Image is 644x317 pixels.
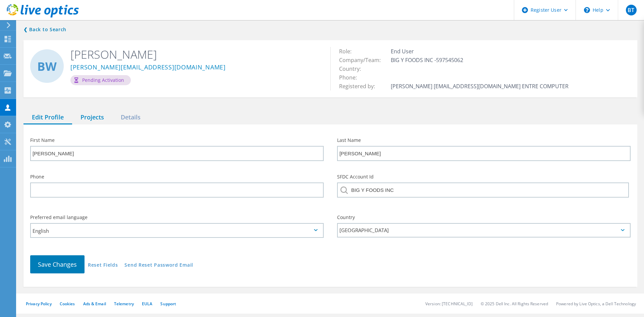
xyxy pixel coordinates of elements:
[337,138,631,143] label: Last Name
[70,47,320,62] h2: [PERSON_NAME]
[142,301,152,307] a: EULA
[339,74,364,81] span: Phone:
[339,83,382,90] span: Registered by:
[114,301,134,307] a: Telemetry
[337,215,631,220] label: Country
[23,25,66,34] a: Back to search
[389,82,570,91] td: [PERSON_NAME] [EMAIL_ADDRESS][DOMAIN_NAME] ENTRE COMPUTER
[124,263,193,268] a: Send Reset Password Email
[23,111,72,124] div: Edit Profile
[337,174,631,179] label: SFDC Account Id
[389,47,570,56] td: End User
[26,301,52,307] a: Privacy Policy
[481,301,548,307] li: © 2025 Dell Inc. All Rights Reserved
[584,7,590,13] svg: \n
[30,215,324,220] label: Preferred email language
[88,263,118,268] a: Reset Fields
[112,111,149,124] div: Details
[391,56,470,64] span: BIG Y FOODS INC -597545062
[30,174,324,179] label: Phone
[425,301,473,307] li: Version: [TECHNICAL_ID]
[339,56,387,64] span: Company/Team:
[72,111,112,124] div: Projects
[83,301,106,307] a: Ads & Email
[337,223,631,237] div: [GEOGRAPHIC_DATA]
[628,7,634,13] span: BT
[37,60,57,72] span: BW
[30,138,324,143] label: First Name
[70,75,131,85] div: Pending Activation
[30,255,85,273] button: Save Changes
[160,301,176,307] a: Support
[339,48,358,55] span: Role:
[38,260,77,268] span: Save Changes
[556,301,636,307] li: Powered by Live Optics, a Dell Technology
[70,64,226,71] a: [PERSON_NAME][EMAIL_ADDRESS][DOMAIN_NAME]
[339,65,368,72] span: Country:
[60,301,75,307] a: Cookies
[7,14,79,19] a: Live Optics Dashboard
